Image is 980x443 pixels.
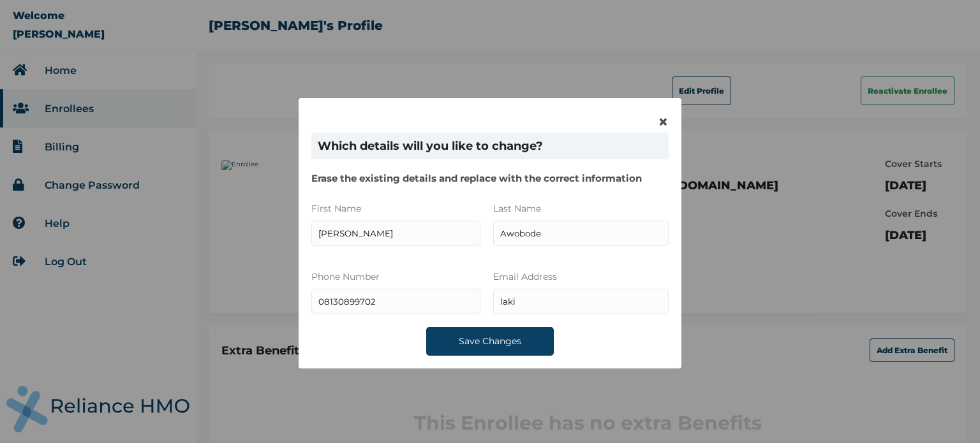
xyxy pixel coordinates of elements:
input: Enter Phone Number [311,289,480,314]
h1: Which details will you like to change? [311,133,669,159]
label: Last Name [493,203,669,214]
span: × [658,111,669,133]
input: Email Address [493,289,669,314]
input: Enter Last Name [493,221,669,246]
input: Enter First Name [311,221,480,246]
label: First Name [311,203,480,214]
label: Email Address [493,272,669,282]
button: Save Changes [426,327,554,356]
h5: Erase the existing details and replace with the correct information [311,172,669,184]
label: Phone Number [311,272,480,282]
